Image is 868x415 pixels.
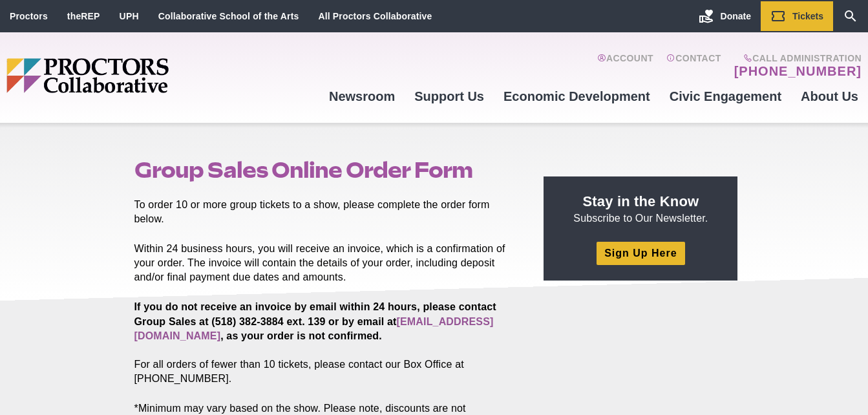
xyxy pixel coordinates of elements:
[689,1,761,31] a: Donate
[721,11,751,21] span: Donate
[10,11,48,21] a: Proctors
[666,53,721,79] a: Contact
[791,79,868,114] a: About Us
[405,79,494,114] a: Support Us
[67,11,100,21] a: theREP
[660,79,791,114] a: Civic Engagement
[761,1,833,31] a: Tickets
[134,300,514,385] p: For all orders of fewer than 10 tickets, please contact our Box Office at [PHONE_NUMBER].
[319,79,405,114] a: Newsroom
[597,242,684,264] a: Sign Up Here
[134,301,496,341] strong: If you do not receive an invoice by email within 24 hours, please contact Group Sales at (518) 38...
[833,1,868,31] a: Search
[158,11,299,21] a: Collaborative School of the Arts
[134,198,514,226] p: To order 10 or more group tickets to a show, please complete the order form below.
[134,242,514,284] p: Within 24 business hours, you will receive an invoice, which is a confirmation of your order. The...
[6,58,268,93] img: Proctors logo
[318,11,432,21] a: All Proctors Collaborative
[134,316,494,341] a: [EMAIL_ADDRESS][DOMAIN_NAME]
[734,63,862,79] a: [PHONE_NUMBER]
[583,193,699,209] strong: Stay in the Know
[730,53,862,63] span: Call Administration
[559,192,722,226] p: Subscribe to Our Newsletter.
[134,158,514,182] h1: Group Sales Online Order Form
[494,79,660,114] a: Economic Development
[597,53,653,79] a: Account
[120,11,139,21] a: UPH
[792,11,823,21] span: Tickets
